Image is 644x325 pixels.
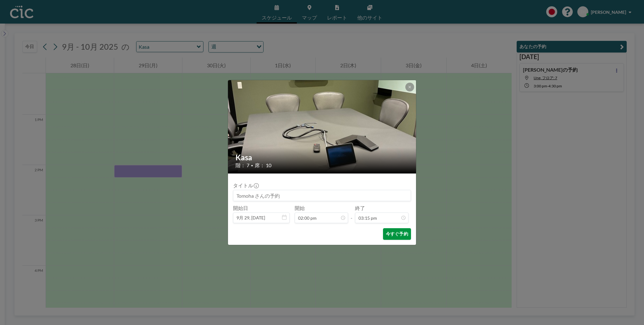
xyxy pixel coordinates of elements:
[236,162,249,168] span: 階： 7
[255,162,271,168] span: 席： 10
[236,153,409,162] h2: Kasa
[228,1,417,253] img: 537.jpeg
[355,205,365,211] label: 終了
[233,205,248,211] label: 開始日
[295,205,305,211] label: 開始
[233,190,411,201] input: Tomoha さんの予約
[383,228,411,240] button: 今すぐ予約
[351,207,353,221] span: -
[233,182,258,189] label: タイトル
[251,163,253,168] span: •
